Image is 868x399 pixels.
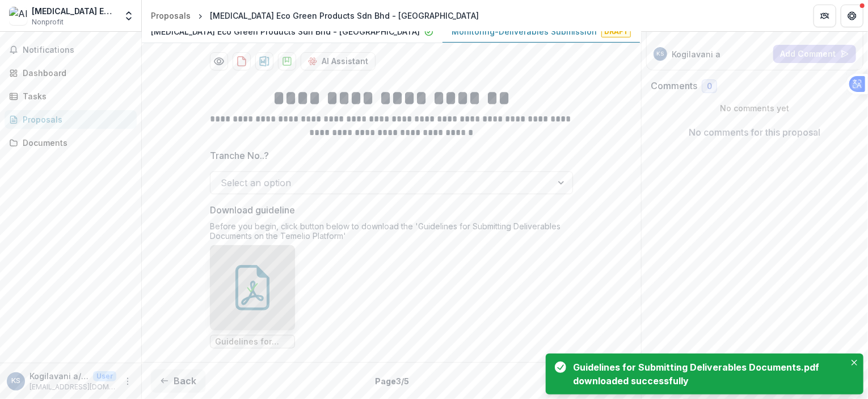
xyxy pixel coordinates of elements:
[5,64,137,82] a: Dashboard
[151,369,205,392] button: Back
[121,375,134,388] button: More
[541,349,868,399] div: Notifications-bottom-right
[23,45,132,55] span: Notifications
[5,133,137,152] a: Documents
[651,81,697,91] h2: Comments
[841,5,863,27] button: Get Help
[23,114,128,125] div: Proposals
[121,5,137,27] button: Open entity switcher
[210,149,269,162] p: Tranche No..?
[573,360,841,388] div: Guidelines for Submitting Deliverables Documents.pdf downloaded successfully
[651,102,859,114] p: No comments yet
[210,221,573,245] div: Before you begin, click button below to download the 'Guidelines for Submitting Deliverables Docu...
[93,371,116,381] p: User
[848,356,861,369] button: Close
[32,5,116,17] div: [MEDICAL_DATA] Eco Green Products Sdn Bhd
[210,245,295,348] div: Guidelines for Submitting Deliverables Documents.pdf
[151,10,191,22] div: Proposals
[11,377,20,385] div: Kogilavani a/p Supermaniam
[9,7,27,25] img: Alora Eco Green Products Sdn Bhd
[672,48,720,60] p: Kogilavani a
[278,52,296,70] button: download-proposal
[30,382,116,392] p: [EMAIL_ADDRESS][DOMAIN_NAME]
[215,337,290,347] span: Guidelines for Submitting Deliverables Documents.pdf
[146,7,195,24] a: Proposals
[23,90,128,102] div: Tasks
[376,375,410,387] p: Page 3 / 5
[30,370,89,382] p: Kogilavani a/p Supermaniam
[814,5,836,27] button: Partners
[5,110,137,129] a: Proposals
[210,203,295,217] p: Download guideline
[5,87,137,106] a: Tasks
[657,51,664,57] div: Kogilavani a/p Supermaniam
[707,82,712,91] span: 0
[32,17,64,27] span: Nonprofit
[210,52,228,70] button: Preview 3f11fb2e-d5bc-4910-980a-aa88fb83bcef-1.pdf
[255,52,273,70] button: download-proposal
[23,137,128,149] div: Documents
[146,7,483,24] nav: breadcrumb
[210,10,479,22] div: [MEDICAL_DATA] Eco Green Products Sdn Bhd - [GEOGRAPHIC_DATA]
[301,52,376,70] button: AI Assistant
[689,125,821,139] p: No comments for this proposal
[233,52,251,70] button: download-proposal
[5,41,137,59] button: Notifications
[23,67,128,79] div: Dashboard
[773,45,856,63] button: Add Comment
